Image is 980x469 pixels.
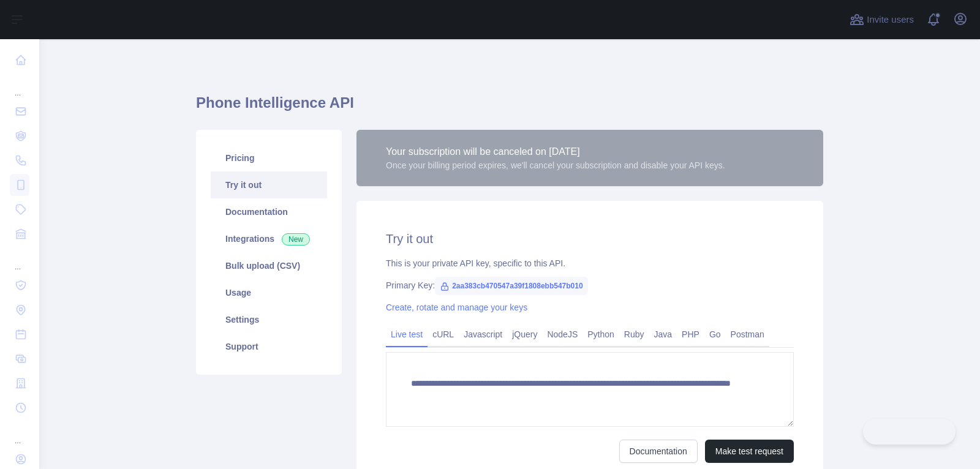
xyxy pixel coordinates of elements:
[619,440,698,463] a: Documentation
[386,230,794,247] h2: Try it out
[10,73,29,98] div: ...
[619,325,649,344] a: Ruby
[211,198,327,225] a: Documentation
[435,277,588,295] span: 2aa383cb470547a39f1808ebb547b010
[386,302,527,312] a: Create, rotate and manage your keys
[386,144,725,159] div: Your subscription will be canceled on [DATE]
[677,325,704,344] a: PHP
[386,159,725,171] div: Once your billing period expires, we'll cancel your subscription and disable your API keys.
[282,233,310,246] span: New
[542,325,582,344] a: NodeJS
[211,171,327,198] a: Try it out
[704,325,726,344] a: Go
[459,325,507,344] a: Javascript
[10,247,29,272] div: ...
[582,325,619,344] a: Python
[705,440,794,463] button: Make test request
[867,13,914,27] span: Invite users
[211,225,327,252] a: Integrations New
[211,306,327,333] a: Settings
[211,333,327,360] a: Support
[428,325,459,344] a: cURL
[10,421,29,446] div: ...
[386,325,428,344] a: Live test
[507,325,542,344] a: jQuery
[863,419,956,445] iframe: Toggle Customer Support
[211,252,327,279] a: Bulk upload (CSV)
[726,325,769,344] a: Postman
[847,10,916,29] button: Invite users
[211,279,327,306] a: Usage
[386,257,794,269] div: This is your private API key, specific to this API.
[649,325,677,344] a: Java
[386,279,794,291] div: Primary Key:
[211,144,327,171] a: Pricing
[196,93,823,122] h1: Phone Intelligence API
